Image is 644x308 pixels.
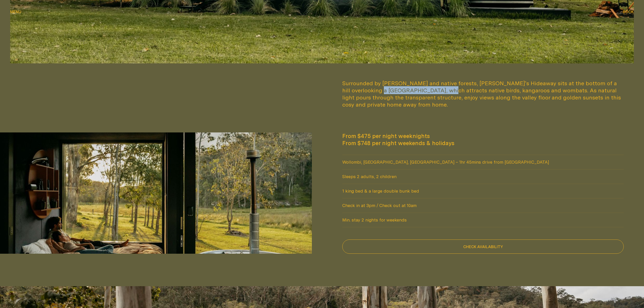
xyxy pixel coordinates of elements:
span: Menu [10,10,21,14]
button: check availability [342,239,624,254]
span: From $748 per night weekends & holidays [342,140,624,147]
button: show menu [10,9,21,15]
span: Book [623,10,634,14]
span: Wollombi, [GEOGRAPHIC_DATA], [GEOGRAPHIC_DATA] – 1hr 45mins drive from [GEOGRAPHIC_DATA] [342,155,624,169]
span: Sleeps 2 adults, 2 children [342,169,624,184]
button: show booking tray [623,9,634,15]
div: Surrounded by [PERSON_NAME] and native forests, [PERSON_NAME]'s Hideaway sits at the bottom of a ... [342,80,624,108]
span: Min. stay 2 nights for weekends [342,213,624,227]
span: Check in at 3pm / Check out at 10am [342,198,624,213]
span: 1 king bed & a large double bunk bed [342,184,624,198]
span: From $475 per night weeknights [342,132,624,140]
